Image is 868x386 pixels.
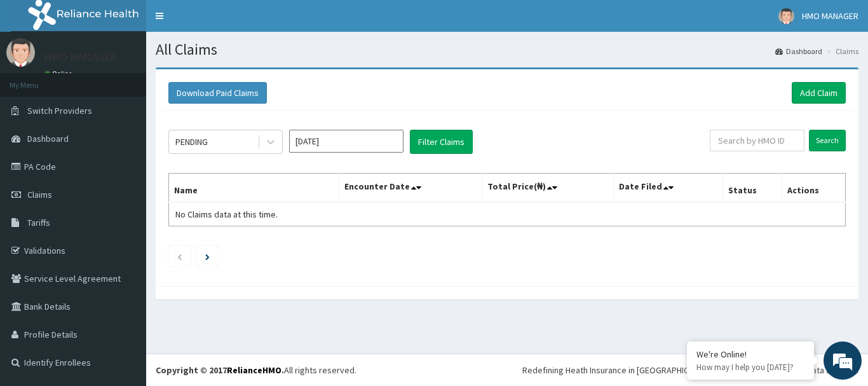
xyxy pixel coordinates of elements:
[614,174,723,203] th: Date Filed
[44,52,117,63] p: HMO MANAGER
[522,364,858,376] div: Redefining Heath Insurance in [GEOGRAPHIC_DATA] using Telemedicine and Data Science!
[289,130,403,153] input: Select Month and Year
[775,46,822,57] a: Dashboard
[156,41,858,58] h1: All Claims
[27,189,52,200] span: Claims
[696,362,804,373] p: How may I help you today?
[696,348,804,360] div: We're Online!
[802,10,858,22] span: HMO MANAGER
[482,174,614,203] th: Total Price(₦)
[27,133,69,144] span: Dashboard
[27,105,92,116] span: Switch Providers
[6,38,35,67] img: User Image
[339,174,482,203] th: Encounter Date
[205,251,210,262] a: Next page
[227,364,281,376] a: RelianceHMO
[782,174,845,203] th: Actions
[169,174,339,203] th: Name
[156,364,284,376] strong: Copyright © 2017 .
[809,130,846,151] input: Search
[177,251,182,262] a: Previous page
[410,130,473,154] button: Filter Claims
[175,135,208,148] div: PENDING
[792,82,846,104] a: Add Claim
[778,8,794,24] img: User Image
[44,69,75,78] a: Online
[27,217,50,228] span: Tariffs
[168,82,267,104] button: Download Paid Claims
[723,174,782,203] th: Status
[175,209,278,220] span: No Claims data at this time.
[710,130,804,151] input: Search by HMO ID
[824,46,858,57] li: Claims
[146,354,868,386] footer: All rights reserved.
